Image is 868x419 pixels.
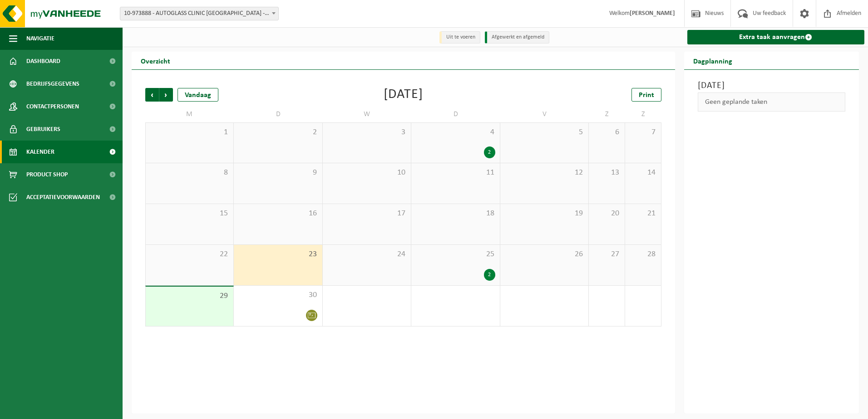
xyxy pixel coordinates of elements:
[26,27,54,50] span: Navigatie
[505,249,584,259] span: 26
[26,163,68,186] span: Product Shop
[505,168,584,178] span: 12
[630,209,656,219] span: 21
[159,88,173,102] span: Volgende
[416,249,495,259] span: 25
[485,31,549,44] li: Afgewerkt en afgemeld
[26,50,60,73] span: Dashboard
[484,269,495,281] div: 2
[150,209,229,219] span: 15
[132,52,179,69] h2: Overzicht
[698,93,846,112] div: Geen geplande taken
[150,127,229,137] span: 1
[238,249,317,259] span: 23
[238,168,317,178] span: 9
[505,127,584,137] span: 5
[589,106,625,122] td: Z
[238,209,317,219] span: 16
[234,106,322,122] td: D
[505,209,584,219] span: 19
[26,118,60,141] span: Gebruikers
[238,290,317,300] span: 30
[145,106,234,122] td: M
[178,88,218,102] div: Vandaag
[687,30,865,44] a: Extra taak aanvragen
[630,168,656,178] span: 14
[150,168,229,178] span: 8
[150,291,229,301] span: 29
[26,186,100,209] span: Acceptatievoorwaarden
[484,146,495,158] div: 2
[150,249,229,259] span: 22
[630,10,675,17] strong: [PERSON_NAME]
[26,95,79,118] span: Contactpersonen
[593,209,620,219] span: 20
[630,249,656,259] span: 28
[120,7,279,20] span: 10-973888 - AUTOGLASS CLINIC MECHELEN - MECHELEN
[593,249,620,259] span: 27
[323,106,411,122] td: W
[145,88,159,102] span: Vorige
[26,141,54,163] span: Kalender
[439,31,480,44] li: Uit te voeren
[411,106,500,122] td: D
[327,249,406,259] span: 24
[630,127,656,137] span: 7
[631,88,661,102] a: Print
[593,168,620,178] span: 13
[639,92,654,99] span: Print
[698,79,846,93] h3: [DATE]
[625,106,661,122] td: Z
[416,168,495,178] span: 11
[238,127,317,137] span: 2
[684,52,741,69] h2: Dagplanning
[500,106,589,122] td: V
[327,127,406,137] span: 3
[416,127,495,137] span: 4
[26,73,79,95] span: Bedrijfsgegevens
[593,127,620,137] span: 6
[384,88,423,102] div: [DATE]
[327,168,406,178] span: 10
[120,7,278,20] span: 10-973888 - AUTOGLASS CLINIC MECHELEN - MECHELEN
[416,209,495,219] span: 18
[327,209,406,219] span: 17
